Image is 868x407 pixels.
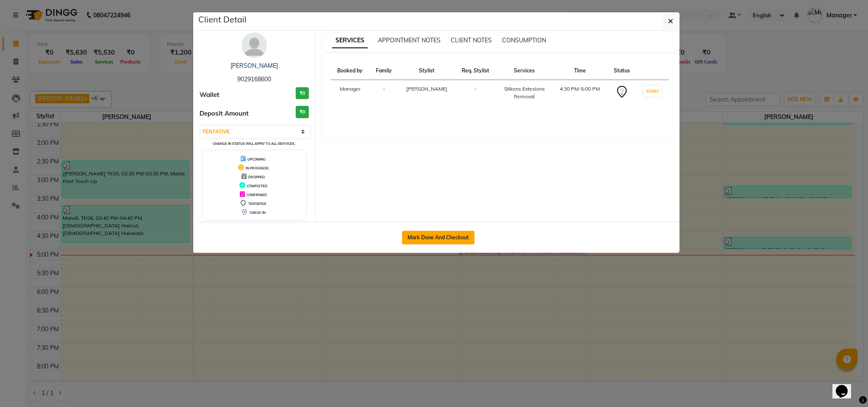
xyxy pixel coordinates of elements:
[200,109,249,119] span: Deposit Amount
[496,62,552,80] th: Services
[247,193,267,197] span: CONFIRMED
[552,62,607,80] th: Time
[246,166,269,170] span: IN PROGRESS
[607,62,636,80] th: Status
[230,62,278,69] a: [PERSON_NAME]
[378,36,441,44] span: APPOINTMENT NOTES
[200,90,219,100] span: Wallet
[451,36,492,44] span: CLIENT NOTES
[406,86,447,92] span: [PERSON_NAME]
[369,80,398,106] td: -
[330,62,369,80] th: Booked by
[502,85,547,100] div: Stikons Extesions Removal
[402,231,474,244] button: Mark Done And Checkout
[332,33,368,48] span: SERVICES
[832,373,860,399] iframe: chat widget
[247,184,267,188] span: COMPLETED
[644,86,661,97] button: START
[241,33,267,58] img: avatar
[552,80,607,106] td: 4:30 PM-5:00 PM
[399,62,455,80] th: Stylist
[296,87,309,100] h3: ₹0
[198,13,247,26] h5: Client Detail
[213,141,295,146] small: Change in status will apply to all services.
[237,75,271,83] span: 9029168600
[330,80,369,106] td: Manager
[369,62,398,80] th: Family
[455,62,496,80] th: Req. Stylist
[248,175,265,179] span: DROPPED
[296,106,309,118] h3: ₹0
[455,80,496,106] td: -
[250,210,266,215] span: CHECK-IN
[502,36,546,44] span: CONSUMPTION
[247,157,266,161] span: UPCOMING
[248,202,266,206] span: TENTATIVE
